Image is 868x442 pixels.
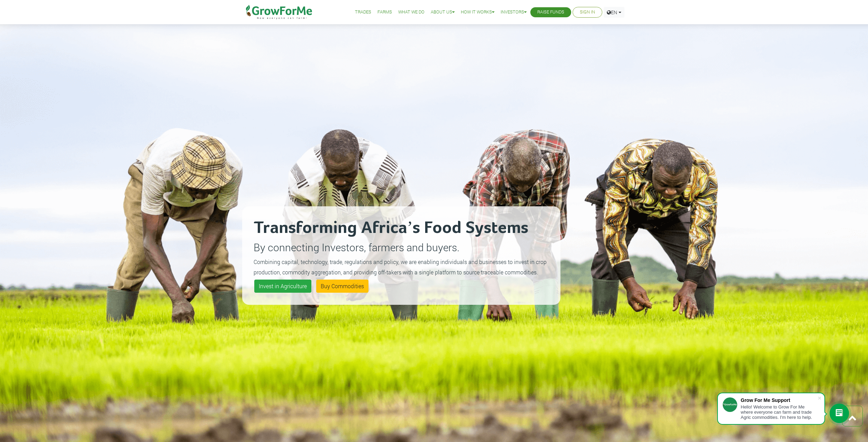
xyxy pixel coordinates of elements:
[254,239,549,255] p: By connecting Investors, farmers and buyers.
[398,9,424,16] a: What We Do
[254,258,547,276] small: Combining capital, technology, trade, regulations and policy, we are enabling individuals and bus...
[377,9,392,16] a: Farms
[501,9,527,16] a: Investors
[537,9,564,16] a: Raise Funds
[431,9,455,16] a: About Us
[254,280,311,293] a: Invest in Agriculture
[741,404,817,420] div: Hello! Welcome to Grow For Me where everyone can farm and trade Agric commodities. I'm here to help.
[461,9,494,16] a: How it Works
[355,9,371,16] a: Trades
[604,7,624,18] a: EN
[741,397,817,403] div: Grow For Me Support
[254,218,549,238] h2: Transforming Africa’s Food Systems
[316,280,368,293] a: Buy Commodities
[580,9,595,16] a: Sign In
